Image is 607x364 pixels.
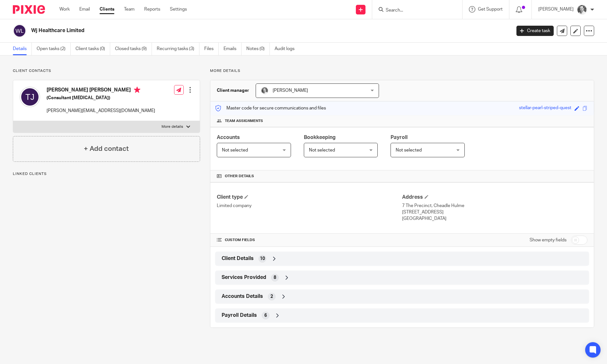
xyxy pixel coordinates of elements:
h2: Wj Healthcare Limited [31,27,412,34]
img: Rod%202%20Small.jpg [261,87,268,94]
img: Pixie [13,5,45,14]
p: Client contacts [13,68,200,74]
a: Notes (0) [246,43,270,55]
span: Accounts Details [222,293,263,300]
span: Bookkeeping [304,135,336,140]
a: Client tasks (0) [75,43,110,55]
input: Search [385,8,443,13]
h5: (Consultant [MEDICAL_DATA]) [47,95,155,101]
span: Not selected [222,148,248,152]
span: Other details [225,174,254,179]
a: Reports [144,6,160,13]
span: Not selected [309,148,335,152]
span: Client Details [222,255,254,262]
h4: + Add contact [84,144,129,154]
p: 7 The Precinct, Cheadle Hulme [402,203,587,209]
img: Rod%202%20Small.jpg [577,4,587,15]
h4: CUSTOM FIELDS [217,238,402,243]
a: Open tasks (2) [37,43,71,55]
i: Primary [134,87,140,93]
span: [PERSON_NAME] [273,88,308,93]
div: stellar-pearl-striped-quest [519,105,571,112]
span: 6 [264,312,267,319]
a: Recurring tasks (3) [157,43,199,55]
span: 10 [260,256,265,262]
span: Team assignments [225,118,263,124]
a: Settings [170,6,187,13]
p: [PERSON_NAME] [538,6,574,13]
span: 2 [270,293,273,300]
label: Show empty fields [530,237,567,243]
p: [STREET_ADDRESS] [402,209,587,215]
h4: [PERSON_NAME] [PERSON_NAME] [47,87,155,95]
a: Closed tasks (9) [115,43,152,55]
span: Services Provided [222,274,266,281]
a: Details [13,43,32,55]
span: Accounts [217,135,240,140]
a: Clients [100,6,114,13]
a: Files [204,43,219,55]
a: Team [124,6,135,13]
h4: Client type [217,194,402,201]
img: svg%3E [13,24,26,38]
span: Payroll Details [222,312,257,319]
span: 8 [274,274,276,281]
h4: Address [402,194,587,201]
a: Work [59,6,70,13]
p: More details [210,68,594,74]
a: Email [79,6,90,13]
p: Master code for secure communications and files [215,105,326,111]
p: Linked clients [13,171,200,177]
p: [PERSON_NAME][EMAIL_ADDRESS][DOMAIN_NAME] [47,108,155,114]
p: [GEOGRAPHIC_DATA] [402,215,587,222]
a: Create task [516,26,554,36]
p: More details [162,124,183,129]
a: Emails [224,43,242,55]
img: svg%3E [20,87,40,107]
p: Limited company [217,203,402,209]
a: Audit logs [275,43,299,55]
span: Get Support [478,7,503,12]
span: Payroll [391,135,408,140]
span: Not selected [396,148,422,152]
h3: Client manager [217,87,249,94]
